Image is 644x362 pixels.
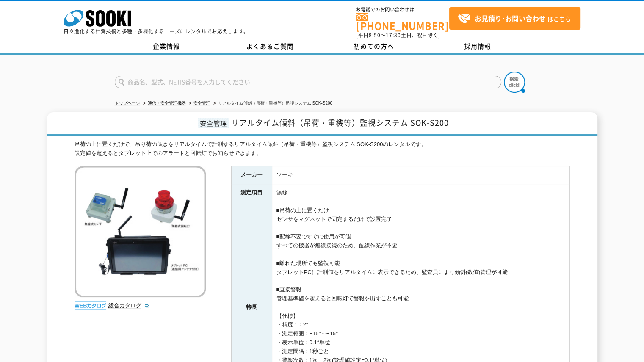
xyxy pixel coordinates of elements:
[356,31,440,39] span: (平日 ～ 土日、祝日除く)
[64,29,249,34] p: 日々進化する計測技術と多種・多様化するニーズにレンタルでお応えします。
[272,184,569,202] td: 無線
[369,31,381,39] span: 8:50
[108,302,150,309] a: 総合カタログ
[231,184,272,202] th: 測定項目
[193,101,210,105] a: 安全管理
[449,7,580,30] a: お見積り･お問い合わせはこちら
[115,101,140,105] a: トップページ
[322,40,426,53] a: 初めての方へ
[75,140,570,158] div: 吊荷の上に置くだけで、吊り荷の傾きをリアルタイムで計測するリアルタイム傾斜（吊荷・重機等）監視システム SOK-S200のレンタルです。 設定値を超えるとタブレット上でのアラートと回転灯でお知ら...
[75,301,106,310] img: webカタログ
[231,166,272,184] th: メーカー
[231,117,449,128] span: リアルタイム傾斜（吊荷・重機等）監視システム SOK-S200
[148,101,186,105] a: 通信・安全管理機器
[426,40,530,53] a: 採用情報
[458,12,571,25] span: はこちら
[75,166,206,297] img: リアルタイム傾斜（吊荷・重機等）監視システム SOK-S200
[386,31,401,39] span: 17:30
[115,76,501,88] input: 商品名、型式、NETIS番号を入力してください
[272,166,569,184] td: ソーキ
[212,99,333,108] li: リアルタイム傾斜（吊荷・重機等）監視システム SOK-S200
[356,7,449,12] span: お電話でのお問い合わせは
[198,118,229,128] span: 安全管理
[354,41,394,51] span: 初めての方へ
[218,40,322,53] a: よくあるご質問
[356,13,449,30] a: [PHONE_NUMBER]
[475,13,546,23] strong: お見積り･お問い合わせ
[115,40,218,53] a: 企業情報
[504,72,525,93] img: btn_search.png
